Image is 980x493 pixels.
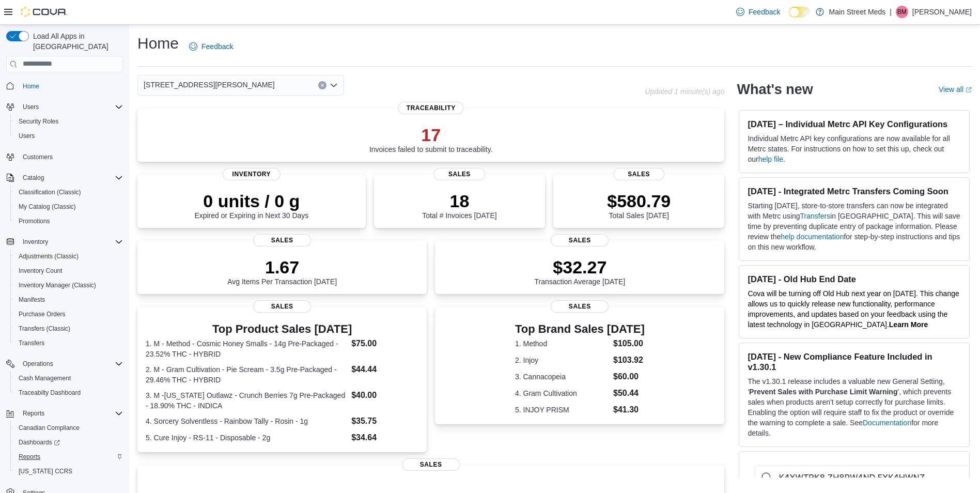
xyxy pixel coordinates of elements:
[14,279,100,291] a: Inventory Manager (Classic)
[23,238,48,246] span: Inventory
[19,389,81,397] span: Traceabilty Dashboard
[14,387,123,399] span: Traceabilty Dashboard
[351,337,418,350] dd: $75.00
[23,174,44,182] span: Catalog
[2,235,127,249] button: Inventory
[330,81,338,89] button: Open list of options
[748,186,961,196] h3: [DATE] - Integrated Metrc Transfers Coming Soon
[551,300,609,313] span: Sales
[748,201,961,252] p: Starting [DATE], store-to-store transfers can now be integrated with Metrc using in [GEOGRAPHIC_D...
[737,81,813,98] h2: What's new
[10,199,127,214] button: My Catalog (Classic)
[535,257,626,278] p: $32.27
[14,201,123,213] span: My Catalog (Classic)
[19,188,81,196] span: Classification (Classic)
[351,389,418,402] dd: $40.00
[14,130,123,142] span: Users
[829,6,886,18] p: Main Street Meds
[2,100,127,114] button: Users
[14,294,49,306] a: Manifests
[14,250,83,263] a: Adjustments (Classic)
[613,387,645,399] dd: $50.44
[14,337,49,349] a: Transfers
[369,125,493,145] p: 17
[146,390,347,411] dt: 3. M -[US_STATE] Outlawz - Crunch Berries 7g Pre-Packaged - 18.90% THC - INDICA
[19,267,63,275] span: Inventory Count
[185,36,237,57] a: Feedback
[2,171,127,185] button: Catalog
[535,257,626,286] div: Transaction Average [DATE]
[19,252,79,260] span: Adjustments (Classic)
[10,278,127,292] button: Inventory Manager (Classic)
[23,360,53,368] span: Operations
[227,257,337,286] div: Avg Items Per Transaction [DATE]
[19,467,72,475] span: [US_STATE] CCRS
[607,191,671,220] div: Total Sales [DATE]
[10,464,127,479] button: [US_STATE] CCRS
[14,130,39,142] a: Users
[318,81,326,89] button: Clear input
[19,150,123,163] span: Customers
[19,374,71,382] span: Cash Management
[748,274,961,284] h3: [DATE] - Old Hub End Date
[890,6,892,18] p: |
[19,172,48,184] button: Catalog
[14,215,54,227] a: Promotions
[23,82,39,90] span: Home
[912,6,972,18] p: [PERSON_NAME]
[19,236,52,248] button: Inventory
[749,388,897,396] strong: Prevent Sales with Purchase Limit Warning
[2,357,127,371] button: Operations
[146,338,347,359] dt: 1. M - Method - Cosmic Honey Smalls - 14g Pre-Packaged - 23.52% THC - HYBRID
[781,233,844,241] a: help documentation
[14,215,123,227] span: Promotions
[398,102,464,114] span: Traceability
[2,406,127,421] button: Reports
[227,257,337,278] p: 1.67
[19,325,70,333] span: Transfers (Classic)
[29,31,123,52] span: Load All Apps in [GEOGRAPHIC_DATA]
[14,186,85,198] a: Classification (Classic)
[10,321,127,336] button: Transfers (Classic)
[137,33,179,54] h1: Home
[19,310,66,318] span: Purchase Orders
[10,307,127,321] button: Purchase Orders
[19,203,76,211] span: My Catalog (Classic)
[422,191,496,220] div: Total # Invoices [DATE]
[897,6,907,18] span: BM
[10,214,127,228] button: Promotions
[146,416,347,426] dt: 4. Sorcery Solventless - Rainbow Tally - Rosin - 1g
[351,432,418,444] dd: $34.64
[19,296,45,304] span: Manifests
[14,387,85,399] a: Traceabilty Dashboard
[10,450,127,464] button: Reports
[10,386,127,400] button: Traceabilty Dashboard
[19,281,96,289] span: Inventory Manager (Classic)
[14,451,123,463] span: Reports
[146,323,418,335] h3: Top Product Sales [DATE]
[14,250,123,263] span: Adjustments (Classic)
[10,421,127,435] button: Canadian Compliance
[748,119,961,129] h3: [DATE] – Individual Metrc API Key Configurations
[607,191,671,211] p: $580.79
[223,168,281,180] span: Inventory
[10,185,127,199] button: Classification (Classic)
[19,438,60,446] span: Dashboards
[434,168,485,180] span: Sales
[19,358,123,370] span: Operations
[515,405,609,415] dt: 5. INJOY PRISM
[14,115,123,128] span: Security Roles
[194,191,308,220] div: Expired or Expiring in Next 30 Days
[201,41,233,52] span: Feedback
[2,79,127,94] button: Home
[253,234,311,246] span: Sales
[748,376,961,438] p: The v1.30.1 release includes a valuable new General Setting, ' ', which prevents sales when produ...
[14,451,44,463] a: Reports
[515,323,645,335] h3: Top Brand Sales [DATE]
[748,133,961,164] p: Individual Metrc API key configurations are now available for all Metrc states. For instructions ...
[748,351,961,372] h3: [DATE] - New Compliance Feature Included in v1.30.1
[800,212,831,220] a: Transfers
[613,168,664,180] span: Sales
[758,155,783,163] a: help file
[19,236,123,248] span: Inventory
